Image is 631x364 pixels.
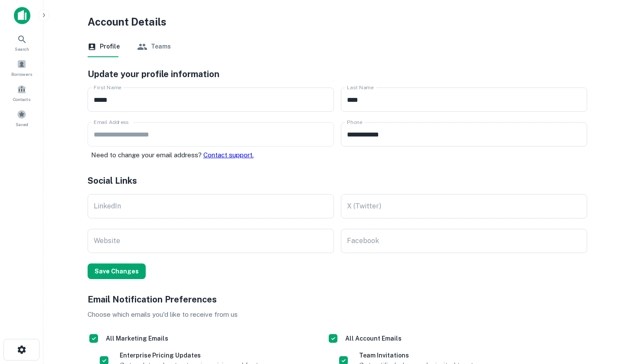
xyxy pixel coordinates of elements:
[203,151,254,159] a: Contact support.
[3,31,41,54] a: Search
[359,351,486,360] h6: Team Invitations
[88,309,587,320] p: Choose which emails you'd like to receive from us
[137,36,171,57] button: Teams
[3,81,41,104] a: Contacts
[15,45,29,52] span: Search
[345,334,402,343] h6: All Account Emails
[120,351,271,360] h6: Enterprise Pricing Updates
[88,174,587,187] h5: Social Links
[88,293,587,306] h5: Email Notification Preferences
[588,295,631,336] iframe: Chat Widget
[88,36,120,57] button: Profile
[106,334,168,343] h6: All Marketing Emails
[3,56,41,79] a: Borrowers
[13,96,30,103] span: Contacts
[14,7,30,24] img: capitalize-icon.png
[347,84,374,91] label: Last Name
[94,118,128,126] label: Email Address
[88,14,587,29] h4: Account Details
[91,150,334,160] p: Need to change your email address?
[88,263,146,279] button: Save Changes
[88,68,587,81] h5: Update your profile information
[16,121,28,128] span: Saved
[3,106,41,130] a: Saved
[11,71,32,78] span: Borrowers
[94,84,121,91] label: First Name
[347,118,362,126] label: Phone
